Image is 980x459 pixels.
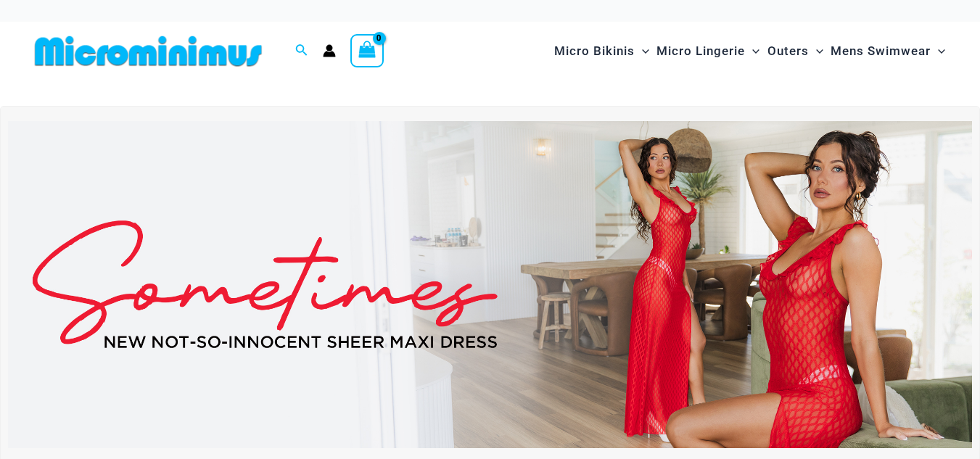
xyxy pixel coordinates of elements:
[8,121,972,449] img: Sometimes Red Maxi Dress
[551,29,653,73] a: Micro BikinisMenu ToggleMenu Toggle
[653,29,763,73] a: Micro LingerieMenu ToggleMenu Toggle
[29,35,268,67] img: MM SHOP LOGO FLAT
[809,33,823,70] span: Menu Toggle
[764,29,827,73] a: OutersMenu ToggleMenu Toggle
[554,33,635,70] span: Micro Bikinis
[831,33,931,70] span: Mens Swimwear
[350,34,384,67] a: View Shopping Cart, empty
[548,27,951,75] nav: Site Navigation
[931,33,945,70] span: Menu Toggle
[295,42,308,60] a: Search icon link
[656,33,745,70] span: Micro Lingerie
[745,33,759,70] span: Menu Toggle
[827,29,949,73] a: Mens SwimwearMenu ToggleMenu Toggle
[767,33,809,70] span: Outers
[635,33,649,70] span: Menu Toggle
[323,44,336,57] a: Account icon link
